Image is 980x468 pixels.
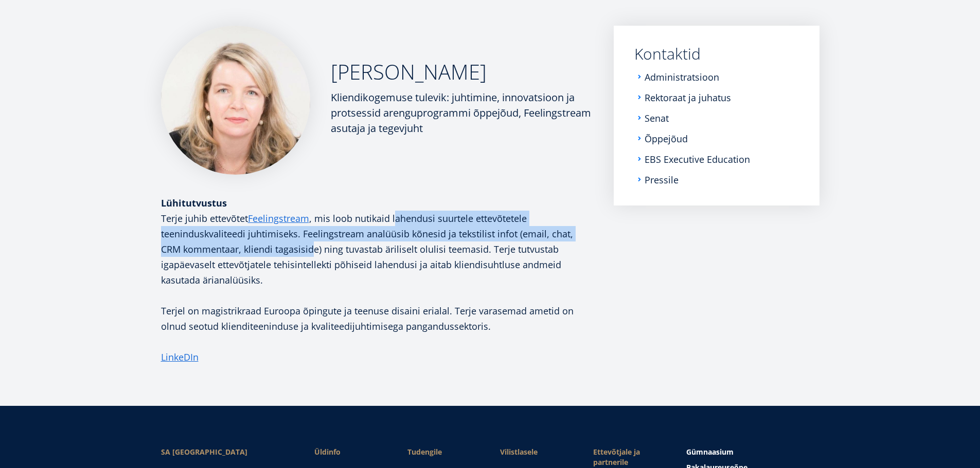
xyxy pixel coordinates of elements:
span: Ettevõtjale ja partnerile [593,447,666,467]
a: Kontaktid [634,46,799,62]
h2: [PERSON_NAME] [331,59,593,85]
a: Gümnaasium [686,447,819,457]
img: Terje Ennomäe [161,26,310,175]
p: Terjel on magistrikraad Euroopa õpingute ja teenuse disaini erialal. Terje varasemad ametid on ol... [161,303,593,334]
a: EBS Executive Education [645,154,750,164]
p: Terje juhib ettevõtet , mis loob nutikaid lahendusi suurtele ettevõtetele teeninduskvaliteedi juh... [161,211,593,288]
a: Pressile [645,175,679,185]
div: SA [GEOGRAPHIC_DATA] [161,447,294,457]
a: Administratsioon [645,72,719,82]
a: Õppejõud [645,134,688,144]
a: LinkeDIn [161,349,199,365]
span: Vilistlasele [500,447,573,457]
a: Feelingstream [248,211,309,226]
a: Tudengile [407,447,480,457]
a: Rektoraat ja juhatus [645,92,731,103]
div: Kliendikogemuse tulevik: juhtimine, innovatsioon ja protsessid arenguprogrammi õppejõud, Feelings... [331,90,593,136]
span: Üldinfo [314,447,387,457]
span: Gümnaasium [686,447,734,457]
a: Senat [645,113,669,123]
div: Lühitutvustus [161,195,593,211]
